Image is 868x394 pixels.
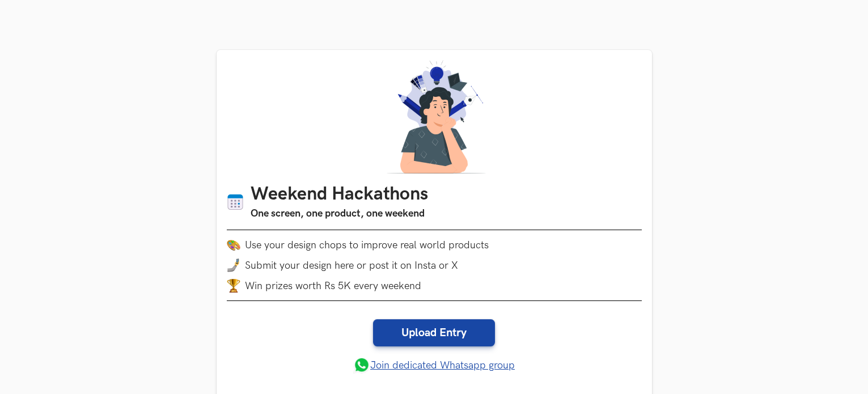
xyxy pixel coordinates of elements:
img: mobile-in-hand.png [227,259,240,272]
li: Use your design chops to improve real world products [227,238,642,252]
span: Submit your design here or post it on Insta or X [245,260,458,272]
img: whatsapp.png [353,357,370,374]
h1: Weekend Hackathons [251,184,428,206]
a: Join dedicated Whatsapp group [353,357,515,374]
img: palette.png [227,238,240,252]
img: A designer thinking [380,60,489,173]
h3: One screen, one product, one weekend [251,206,428,222]
img: Calendar icon [227,193,244,211]
img: trophy.png [227,279,240,293]
a: Upload Entry [373,319,495,346]
li: Win prizes worth Rs 5K every weekend [227,279,642,293]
